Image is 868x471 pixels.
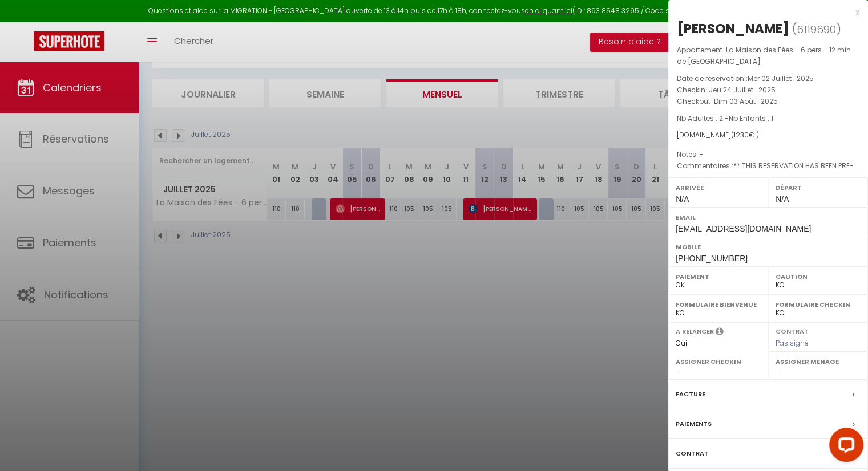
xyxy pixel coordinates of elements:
span: La Maison des Fées - 6 pers - 12 min de [GEOGRAPHIC_DATA] [677,45,851,66]
span: [EMAIL_ADDRESS][DOMAIN_NAME] [676,224,811,233]
span: 1230 [734,130,749,140]
label: Facture [676,388,705,400]
p: Checkin : [677,84,859,96]
span: ( ) [792,21,841,37]
span: N/A [676,194,689,204]
span: - [700,149,704,159]
p: Checkout : [677,96,859,107]
label: Paiement [676,271,761,282]
iframe: LiveChat chat widget [820,423,868,471]
span: 6119690 [797,22,836,36]
span: Dim 03 Août . 2025 [714,96,778,106]
span: [PHONE_NUMBER] [676,254,748,263]
label: Caution [776,271,861,282]
label: A relancer [676,327,714,336]
span: Jeu 24 Juillet . 2025 [709,85,776,95]
label: Mobile [676,241,861,253]
label: Départ [776,182,861,193]
p: Date de réservation : [677,73,859,84]
div: [PERSON_NAME] [677,19,789,38]
label: Contrat [776,327,809,334]
div: [DOMAIN_NAME] [677,130,859,141]
p: Commentaires : [677,160,859,172]
span: ( € ) [731,130,759,140]
label: Contrat [676,448,709,460]
i: Sélectionner OUI si vous souhaiter envoyer les séquences de messages post-checkout [716,327,724,339]
span: Pas signé [776,338,809,348]
label: Formulaire Bienvenue [676,299,761,310]
span: Mer 02 Juillet . 2025 [748,74,814,83]
label: Email [676,212,861,223]
label: Formulaire Checkin [776,299,861,310]
div: x [668,6,859,19]
p: Appartement : [677,44,859,67]
p: Notes : [677,149,859,160]
span: N/A [776,194,789,204]
span: Nb Adultes : 2 - [677,113,773,123]
span: Nb Enfants : 1 [729,113,773,123]
label: Paiements [676,418,712,430]
label: Arrivée [676,182,761,193]
label: Assigner Checkin [676,356,761,367]
label: Assigner Menage [776,356,861,367]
